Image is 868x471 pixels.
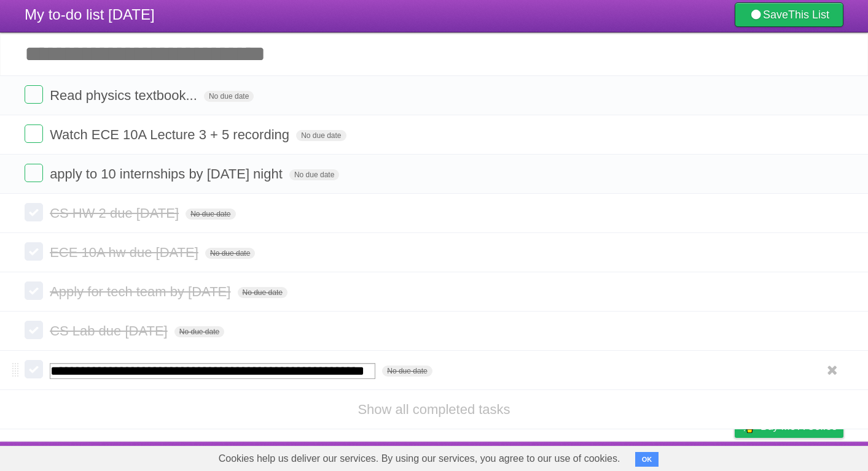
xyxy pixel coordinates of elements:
span: Buy me a coffee [760,416,837,437]
span: No due date [382,366,432,377]
label: Done [25,85,43,104]
span: CS HW 2 due [DATE] [50,205,182,221]
label: Done [25,164,43,182]
a: SaveThis List [735,2,843,27]
button: OK [635,452,659,467]
span: No due date [238,287,287,298]
label: Done [25,242,43,261]
a: Developers [612,445,662,468]
span: No due date [289,169,339,180]
b: This List [788,9,829,21]
a: Show all completed tasks [358,402,510,417]
span: Read physics textbook... [50,88,200,103]
label: Done [25,281,43,300]
span: ECE 10A hw due [DATE] [50,245,201,260]
span: Cookies help us deliver our services. By using our services, you agree to our use of cookies. [206,446,633,471]
span: apply to 10 internships by [DATE] night [50,166,286,182]
span: No due date [205,248,255,259]
span: Apply for tech team by [DATE] [50,284,233,299]
span: Watch ECE 10A Lecture 3 + 5 recording [50,127,292,142]
a: Suggest a feature [766,445,843,468]
label: Done [25,124,43,143]
label: Done [25,360,43,378]
a: Terms [677,445,704,468]
label: Done [25,203,43,221]
a: About [571,445,597,468]
span: No due date [186,209,235,220]
a: Privacy [719,445,751,468]
label: Done [25,321,43,339]
span: My to-do list [DATE] [25,6,155,23]
span: No due date [174,326,224,337]
span: No due date [296,130,346,141]
span: CS Lab due [DATE] [50,323,171,339]
span: No due date [204,91,254,102]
